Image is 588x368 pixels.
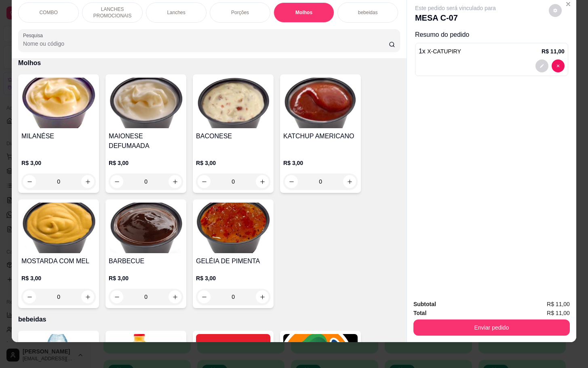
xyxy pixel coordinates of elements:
button: decrease-product-quantity [285,175,298,188]
p: LANCHES PROMOCIONAIS [89,6,136,19]
button: decrease-product-quantity [23,290,36,303]
img: product-image [196,203,270,253]
p: Molhos [295,9,312,16]
h4: GELÉIA DE PIMENTA [196,256,270,266]
img: product-image [196,78,270,128]
p: R$ 3,00 [109,159,183,167]
span: R$ 11,00 [547,309,570,317]
h4: MOSTARDA COM MEL [21,256,96,266]
p: Porções [231,9,249,16]
h4: MILANÉSE [21,131,96,141]
button: decrease-product-quantity [110,175,123,188]
img: product-image [21,203,96,253]
p: R$ 3,00 [196,274,270,282]
button: increase-product-quantity [256,175,269,188]
p: Resumo do pedido [415,30,568,40]
button: increase-product-quantity [256,290,269,303]
button: increase-product-quantity [81,290,94,303]
p: R$ 3,00 [196,159,270,167]
h4: BACONESE [196,131,270,141]
p: bebeidas [18,315,400,324]
span: X-CATUPIRY [427,48,461,55]
button: decrease-product-quantity [110,290,123,303]
p: R$ 11,00 [542,47,565,55]
button: decrease-product-quantity [549,4,562,17]
p: Lanches [167,9,185,16]
p: R$ 3,00 [21,274,96,282]
button: increase-product-quantity [81,175,94,188]
button: increase-product-quantity [343,175,356,188]
h4: MAIONESE DEFUMAADA [109,131,183,151]
p: bebeidas [358,9,378,16]
button: decrease-product-quantity [198,175,211,188]
button: decrease-product-quantity [198,290,211,303]
img: product-image [109,203,183,253]
span: R$ 11,00 [547,300,570,309]
p: Este pedido será vinculado para [415,4,496,12]
img: product-image [283,78,358,128]
p: MESA C-07 [415,12,496,23]
p: COMBO [39,9,57,16]
strong: Subtotal [413,301,436,307]
p: 1 x [419,47,461,56]
button: increase-product-quantity [169,175,181,188]
input: Pesquisa [23,40,389,48]
label: Pesquisa [23,32,46,39]
h4: BARBECUE [109,256,183,266]
button: decrease-product-quantity [535,59,548,72]
button: decrease-product-quantity [23,175,36,188]
h4: KATCHUP AMERICANO [283,131,358,141]
p: Molhos [18,58,400,68]
button: Enviar pedido [413,319,570,336]
button: decrease-product-quantity [552,59,565,72]
p: R$ 3,00 [21,159,96,167]
img: product-image [21,78,96,128]
button: increase-product-quantity [169,290,181,303]
img: product-image [109,78,183,128]
strong: Total [413,310,426,316]
p: R$ 3,00 [109,274,183,282]
p: R$ 3,00 [283,159,358,167]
